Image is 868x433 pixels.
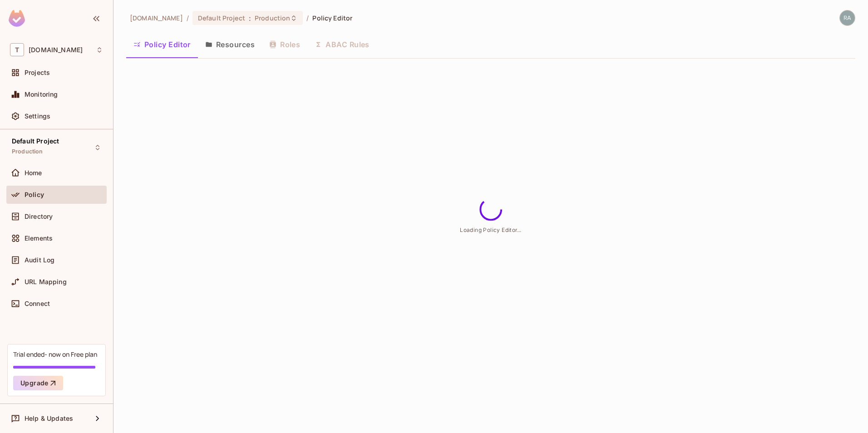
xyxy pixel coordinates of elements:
[12,148,43,155] span: Production
[25,69,50,76] span: Projects
[187,14,189,22] li: /
[25,91,58,98] span: Monitoring
[29,46,83,54] span: Workspace: t-mobile.com
[9,10,25,27] img: SReyMgAAAABJRU5ErkJggg==
[255,14,290,22] span: Production
[25,415,73,422] span: Help & Updates
[126,33,198,56] button: Policy Editor
[10,43,24,56] span: T
[840,10,855,25] img: ravikanth.thoomozu1@t-mobile.com
[248,15,252,22] span: :
[12,138,59,145] span: Default Project
[306,14,309,22] li: /
[25,278,67,285] span: URL Mapping
[25,235,53,242] span: Elements
[198,14,245,22] span: Default Project
[25,213,53,220] span: Directory
[25,300,50,307] span: Connect
[13,376,63,390] button: Upgrade
[130,14,183,22] span: the active workspace
[25,256,54,264] span: Audit Log
[13,350,97,359] div: Trial ended- now on Free plan
[25,169,42,177] span: Home
[25,113,50,120] span: Settings
[460,226,522,233] span: Loading Policy Editor...
[198,33,262,56] button: Resources
[25,191,44,198] span: Policy
[312,14,352,22] span: Policy Editor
